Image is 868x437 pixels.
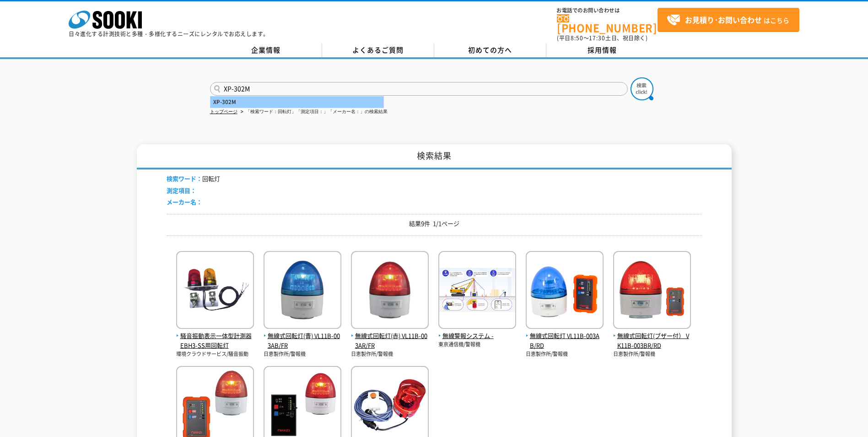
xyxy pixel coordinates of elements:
[631,77,653,100] img: btn_search.png
[210,96,383,108] div: XP-302M
[685,14,762,25] strong: お見積り･お問い合わせ
[210,82,628,96] input: 商品名、型式、NETIS番号を入力してください
[167,219,702,229] p: 結果9件 1/1ページ
[658,8,799,32] a: お見積り･お問い合わせはこちら
[557,14,658,33] a: [PHONE_NUMBER]
[264,322,341,350] a: 無線式回転灯(青) VL11B-003AB/FR
[526,331,604,350] span: 無線式回転灯 VL11B-003AB/RD
[571,34,583,42] span: 8:50
[351,331,429,350] span: 無線式回転灯(赤) VL11B-003AR/FR
[438,251,516,331] img: -
[264,350,341,358] p: 日恵製作所/警報機
[468,45,512,55] span: 初めての方へ
[546,44,658,57] a: 採用情報
[351,322,429,350] a: 無線式回転灯(赤) VL11B-003AR/FR
[322,44,434,57] a: よくあるご質問
[239,107,388,117] li: 「検索ワード：回転灯」「測定項目：」「メーカー名：」の検索結果
[210,44,322,57] a: 企業情報
[526,322,604,350] a: 無線式回転灯 VL11B-003AB/RD
[167,174,202,183] span: 検索ワード：
[613,322,691,350] a: 無線式回転灯(ブザー付） VK11B-003BR/RD
[176,331,254,350] span: 騒音振動表示一体型計測器 EBH3-SS用回転灯
[613,251,691,331] img: VK11B-003BR/RD
[557,8,658,13] span: お電話でのお問い合わせは
[167,174,220,184] li: 回転灯
[176,350,254,358] p: 環境クラウドサービス/騒音振動
[438,341,516,349] p: 東京通信機/警報機
[589,34,605,42] span: 17:30
[526,251,604,331] img: VL11B-003AB/RD
[176,322,254,350] a: 騒音振動表示一体型計測器 EBH3-SS用回転灯
[264,331,341,350] span: 無線式回転灯(青) VL11B-003AB/FR
[69,31,269,37] p: 日々進化する計測技術と多種・多様化するニーズにレンタルでお応えします。
[167,197,202,206] span: メーカー名：
[351,350,429,358] p: 日恵製作所/警報機
[613,350,691,358] p: 日恵製作所/警報機
[210,109,237,114] a: トップページ
[438,331,516,341] span: 無線警報システム -
[167,186,196,195] span: 測定項目：
[613,331,691,350] span: 無線式回転灯(ブザー付） VK11B-003BR/RD
[137,144,732,169] h1: 検索結果
[526,350,604,358] p: 日恵製作所/警報機
[557,34,647,42] span: (平日 ～ 土日、祝日除く)
[667,13,789,27] span: はこちら
[438,322,516,341] a: 無線警報システム -
[176,251,254,331] img: EBH3-SS用回転灯
[351,251,429,331] img: VL11B-003AR/FR
[264,251,341,331] img: VL11B-003AB/FR
[434,44,546,57] a: 初めての方へ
